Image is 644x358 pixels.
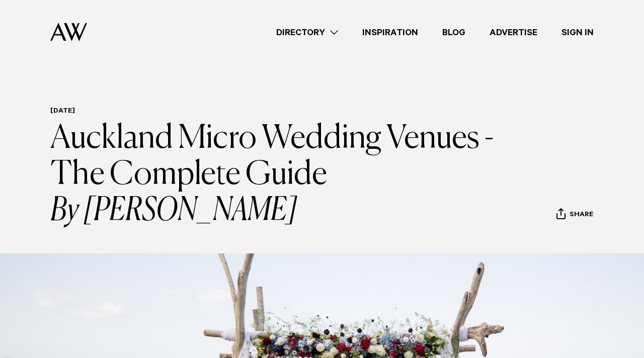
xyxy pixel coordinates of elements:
[50,193,516,229] i: By [PERSON_NAME]
[50,107,516,117] h6: [DATE]
[477,26,549,39] a: Advertise
[50,121,516,229] h1: Auckland Micro Wedding Venues - The Complete Guide
[430,26,477,39] a: Blog
[549,26,606,39] a: Sign In
[556,208,594,223] button: Share
[50,23,87,41] img: Auckland Weddings Logo
[350,26,430,39] a: Inspiration
[264,26,350,39] a: Directory
[570,211,593,220] span: Share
